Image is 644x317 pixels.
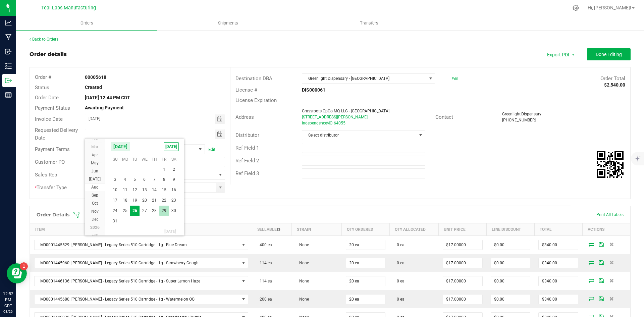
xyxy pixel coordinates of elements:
[110,185,120,195] td: Sunday, August 10, 2025
[596,260,606,264] span: Save Order Detail
[256,261,272,265] span: 114 ea
[159,195,169,206] span: 22
[597,151,624,178] qrcode: 00005618
[110,195,120,206] td: Sunday, August 17, 2025
[604,82,625,88] strong: $2,540.00
[521,112,541,116] span: Dispensary
[292,223,342,236] th: Strain
[346,276,385,286] input: 0
[34,276,248,286] span: NO DATA FOUND
[140,174,149,185] span: 6
[334,121,345,125] span: 64055
[110,154,120,164] th: Su
[326,121,332,125] span: MO
[596,52,622,57] span: Done Editing
[296,243,309,247] span: None
[588,5,631,10] span: Hi, [PERSON_NAME]!
[35,240,239,250] span: M00001445529: [PERSON_NAME] - Legacy Series 510 Cartridge - 1g - Blue Dream
[5,77,12,84] inline-svg: Outbound
[540,48,580,60] li: Export PDF
[572,5,580,11] div: Manage settings
[487,223,535,236] th: Line Discount
[159,154,169,164] th: Fr
[120,195,130,206] td: Monday, August 18, 2025
[120,154,130,164] th: Mo
[16,16,157,30] a: Orders
[20,262,28,270] iframe: Resource center unread badge
[149,154,159,164] th: Th
[140,195,149,206] td: Wednesday, August 20, 2025
[140,195,149,206] span: 20
[342,223,390,236] th: Qty Ordered
[209,20,247,26] span: Shipments
[30,223,252,236] th: Item
[92,193,98,198] span: Sep
[491,258,530,268] input: 0
[235,114,254,120] span: Address
[256,297,272,302] span: 200 ea
[443,295,482,304] input: 0
[85,95,130,100] strong: [DATE] 12:44 PM CDT
[235,132,259,138] span: Distributor
[208,147,215,152] a: Edit
[91,185,99,190] span: Aug
[110,142,130,152] span: [DATE]
[110,206,120,216] span: 24
[169,195,179,206] td: Saturday, August 23, 2025
[534,223,582,236] th: Total
[35,172,57,178] span: Sales Rep
[85,74,106,80] strong: 00005618
[539,240,578,250] input: 0
[597,151,624,178] img: Scan me!
[159,164,169,175] span: 1
[5,63,12,69] inline-svg: Inventory
[130,206,140,216] td: Tuesday, August 26, 2025
[606,242,616,246] span: Delete Order Detail
[393,279,405,283] span: 0 ea
[215,129,225,139] span: Toggle calendar
[140,206,149,216] td: Wednesday, August 27, 2025
[120,174,130,185] td: Monday, August 4, 2025
[539,276,578,286] input: 0
[120,185,130,195] td: Monday, August 11, 2025
[41,5,96,11] span: Teal Labs Manufacturing
[502,112,521,116] span: Greenlight
[606,297,616,301] span: Delete Order Detail
[30,50,67,58] div: Order details
[296,261,309,265] span: None
[164,142,179,151] span: [DATE]
[299,16,440,30] a: Transfers
[85,85,102,90] strong: Created
[130,195,140,206] td: Tuesday, August 19, 2025
[491,295,530,304] input: 0
[256,279,272,283] span: 114 ea
[92,201,98,206] span: Oct
[159,174,169,185] td: Friday, August 8, 2025
[169,185,179,195] td: Saturday, August 16, 2025
[169,174,179,185] td: Saturday, August 9, 2025
[346,240,385,250] input: 0
[302,121,327,125] span: Independence
[435,114,453,120] span: Contact
[5,34,12,41] inline-svg: Manufacturing
[159,206,169,216] td: Friday, August 29, 2025
[5,19,12,26] inline-svg: Analytics
[296,279,309,283] span: None
[35,276,239,286] span: M00001446136: [PERSON_NAME] - Legacy Series 510 Cartridge - 1g - Super Lemon Haze
[389,223,438,236] th: Qty Allocated
[30,37,58,42] a: Back to Orders
[596,242,606,246] span: Save Order Detail
[92,233,98,238] span: Feb
[235,87,257,93] span: License #
[35,184,67,191] span: Transfer Type
[149,174,159,185] span: 7
[606,278,616,282] span: Delete Order Detail
[71,20,102,26] span: Orders
[35,74,51,80] span: Order #
[169,164,179,175] td: Saturday, August 2, 2025
[110,226,179,236] th: [DATE]
[35,116,63,122] span: Invoice Date
[169,206,179,216] td: Saturday, August 30, 2025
